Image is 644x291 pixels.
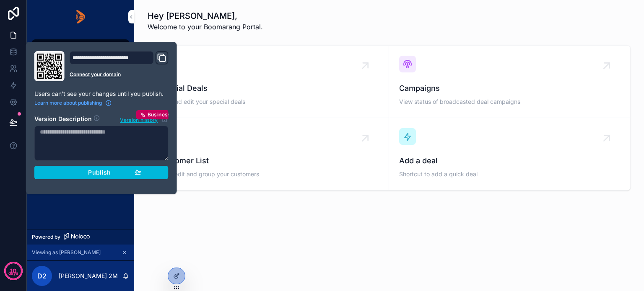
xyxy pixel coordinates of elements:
a: Home [32,39,129,54]
span: Version history [120,115,158,124]
p: days [8,270,18,277]
a: CampaignsView status of broadcasted deal campaigns [389,46,630,118]
span: Add and edit your special deals [158,98,379,106]
span: Welcome to your Boomarang Portal. [148,22,263,32]
span: Business [148,111,171,118]
span: Add a deal [399,155,620,167]
img: App logo [76,10,85,23]
span: Customer List [158,155,379,167]
a: Learn more about publishing [34,100,112,106]
span: Campaigns [399,82,620,94]
div: Domain and Custom Link [70,51,169,81]
span: View, edit and group your customers [158,170,379,178]
p: 10 [10,267,16,275]
span: Shortcut to add a quick deal [399,170,620,178]
span: D2 [37,271,47,281]
a: Connect your domain [70,71,169,78]
div: scrollable content [27,33,134,149]
button: Publish [34,166,169,179]
a: Customer ListView, edit and group your customers [148,118,389,190]
a: Special DealsAdd and edit your special deals [148,46,389,118]
a: Powered by [27,229,134,245]
p: Users can't see your changes until you publish. [34,90,169,98]
h1: Hey [PERSON_NAME], [148,10,263,22]
a: Add a dealShortcut to add a quick deal [389,118,630,190]
span: Learn more about publishing [34,100,102,106]
span: Special Deals [158,82,379,94]
h2: Version Description [34,115,92,124]
span: View status of broadcasted deal campaigns [399,98,620,106]
p: [PERSON_NAME] 2M [59,272,118,280]
span: Publish [88,169,111,176]
button: Version historyBusiness [119,115,168,124]
span: Viewing as [PERSON_NAME] [32,249,101,256]
span: Powered by [32,234,60,240]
